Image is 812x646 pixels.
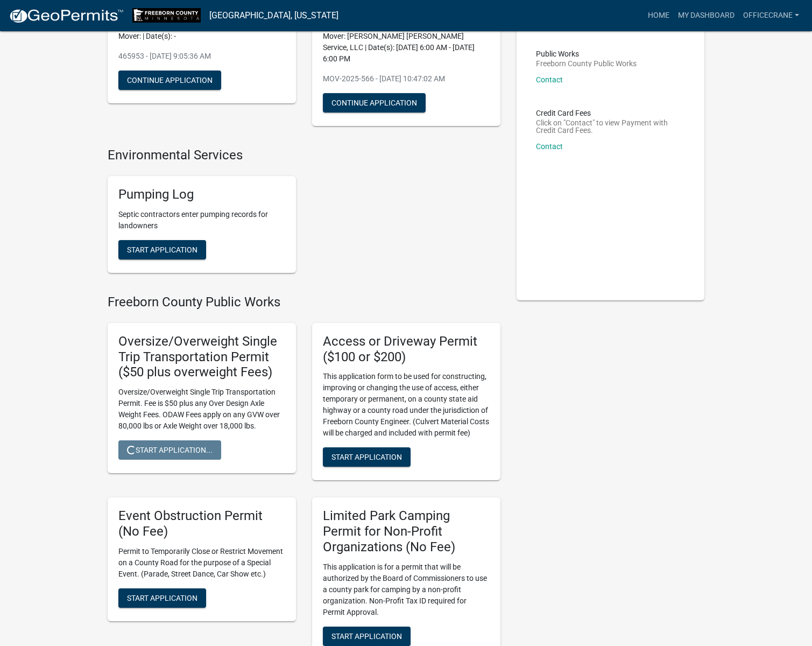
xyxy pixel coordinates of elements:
a: [GEOGRAPHIC_DATA], [US_STATE] [209,6,338,25]
a: Contact [536,75,563,84]
button: Start Application [118,588,206,608]
p: Credit Card Fees [536,109,686,117]
p: Mover: [PERSON_NAME] [PERSON_NAME] Service, LLC | Date(s): [DATE] 6:00 AM - [DATE] 6:00 PM [323,31,490,65]
button: Continue Application [323,93,426,113]
h5: Event Obstruction Permit (No Fee) [118,508,285,539]
h5: Limited Park Camping Permit for Non-Profit Organizations (No Fee) [323,508,490,554]
span: Start Application [127,594,197,602]
p: Septic contractors enter pumping records for landowners [118,209,285,231]
h5: Oversize/Overweight Single Trip Transportation Permit ($50 plus overweight Fees) [118,334,285,380]
p: Oversize/Overweight Single Trip Transportation Permit. Fee is $50 plus any Over Design Axle Weigh... [118,387,285,432]
p: Click on "Contact" to view Payment with Credit Card Fees. [536,119,686,134]
a: Contact [536,142,563,151]
span: Start Application [331,631,402,640]
span: Start Application [127,245,197,254]
a: Home [644,5,674,26]
a: officecrane [739,5,803,26]
p: This application is for a permit that will be authorized by the Board of Commissioners to use a c... [323,561,490,618]
h4: Freeborn County Public Works [108,294,500,310]
button: Start Application [323,627,411,646]
p: Freeborn County Public Works [536,60,637,67]
p: Permit to Temporarily Close or Restrict Movement on a County Road for the purpose of a Special Ev... [118,546,285,580]
p: 465953 - [DATE] 9:05:36 AM [118,51,285,62]
button: Continue Application [118,71,221,90]
p: Public Works [536,50,637,58]
button: Start Application... [118,440,221,460]
h4: Environmental Services [108,148,500,163]
span: Start Application... [127,446,213,454]
button: Start Application [323,447,411,467]
p: MOV-2025-566 - [DATE] 10:47:02 AM [323,73,490,85]
a: My Dashboard [674,5,739,26]
h5: Pumping Log [118,187,285,202]
p: Mover: | Date(s): - [118,31,285,42]
span: Start Application [331,453,402,461]
p: This application form to be used for constructing, improving or changing the use of access, eithe... [323,371,490,439]
button: Start Application [118,240,206,259]
img: Freeborn County, Minnesota [132,8,201,23]
h5: Access or Driveway Permit ($100 or $200) [323,334,490,365]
